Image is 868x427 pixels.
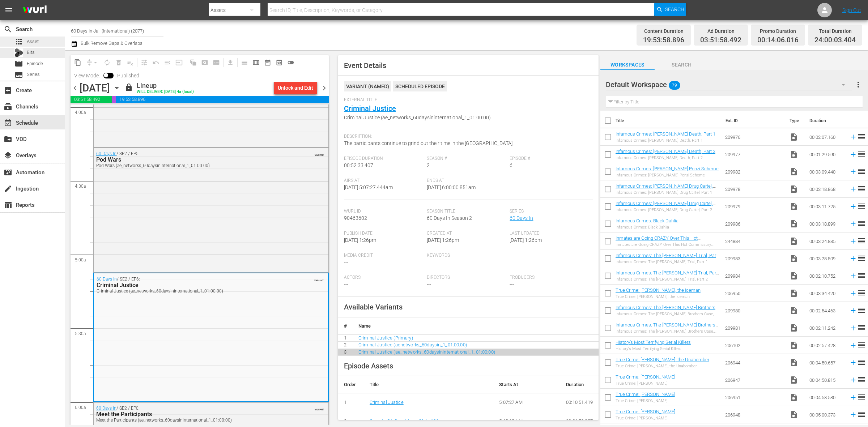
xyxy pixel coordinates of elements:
[842,7,861,13] a: Sign Out
[74,59,81,66] span: content_copy
[849,359,857,367] svg: Add to Schedule
[370,418,439,424] a: Generic QA Countdown Slate 120
[344,209,423,214] span: Wurl Id
[807,128,846,146] td: 00:02:07.160
[722,232,787,250] td: 244884
[722,215,787,232] td: 209986
[721,111,785,131] th: Ext. ID
[849,272,857,280] svg: Add to Schedule
[80,82,110,94] div: [DATE]
[616,173,719,178] div: Infamous Crimes: [PERSON_NAME] Ponzi Scheme
[807,198,846,215] td: 00:03:11.725
[643,26,684,36] div: Content Duration
[96,418,289,423] div: Meet the Participants (ae_networks_60daysininternational_1_01:00:00)
[849,376,857,384] svg: Add to Schedule
[616,392,675,397] a: True Crime: [PERSON_NAME]
[338,376,364,393] th: Order
[807,337,846,354] td: 00:02:57.428
[849,237,857,245] svg: Add to Schedule
[857,271,866,280] span: reorder
[616,357,709,362] a: True Crime: [PERSON_NAME], the Unabomber
[807,406,846,423] td: 00:05:00.373
[814,36,856,44] span: 24:00:03.404
[4,6,13,14] span: menu
[338,393,364,412] td: 1
[14,71,23,79] span: Series
[807,267,846,285] td: 00:02:10.752
[4,184,12,193] span: Ingestion
[427,231,506,236] span: Created At
[616,242,719,247] div: Inmates are Going CRAZY Over This Hot Commissary Commodity
[114,73,143,78] span: Published
[616,287,701,293] a: True Crime: [PERSON_NAME], the Iceman
[510,275,589,281] span: Producers
[4,86,12,95] span: Create
[722,198,787,215] td: 209979
[616,416,675,420] div: True Crime: [PERSON_NAME]
[790,237,798,245] span: Video
[358,349,495,355] a: Criminal Justice (ae_networks_60daysininternational_1_01:00:00)
[616,305,718,316] a: Infamous Crimes: The [PERSON_NAME] Brothers Case, Part 1
[722,267,787,285] td: 209984
[427,215,472,221] span: 60 Days In Season 2
[722,319,787,337] td: 209981
[807,146,846,163] td: 00:01:29.590
[600,60,655,69] span: Workspaces
[344,281,348,287] span: ---
[72,57,84,68] span: Copy Lineup
[790,376,798,384] span: Video
[285,57,297,68] span: 24 hours Lineup View is OFF
[722,389,787,406] td: 206951
[849,393,857,401] svg: Add to Schedule
[616,381,675,386] div: True Crime: [PERSON_NAME]
[510,215,533,221] a: 60 Days In
[273,57,285,68] span: View Backup
[722,337,787,354] td: 206102
[857,254,866,262] span: reorder
[857,184,866,193] span: reorder
[807,389,846,406] td: 00:04:58.580
[27,38,39,45] span: Asset
[606,74,852,95] div: Default Workspace
[722,354,787,371] td: 206944
[616,277,719,282] div: Infamous Crimes: The [PERSON_NAME] Trial, Part 2
[364,376,494,393] th: Title
[807,319,846,337] td: 00:02:11.242
[849,341,857,349] svg: Add to Schedule
[616,260,719,264] div: Infamous Crimes: The [PERSON_NAME] Trial, Part 1
[790,133,798,141] span: Video
[857,375,866,384] span: reorder
[790,393,798,402] span: Video
[116,96,329,103] span: 19:53:58.896
[344,61,386,70] span: Event Details
[616,131,715,137] a: Infamous Crimes: [PERSON_NAME] Death, Part 1
[344,215,367,221] span: 90463602
[27,71,40,78] span: Series
[287,59,294,66] span: toggle_off
[807,371,846,389] td: 00:04:50.815
[807,232,846,250] td: 00:03:24.885
[790,289,798,298] span: Video
[427,281,431,287] span: ---
[4,102,12,111] span: Channels
[510,237,542,243] span: [DATE] 1:26pm
[344,253,423,259] span: Media Credit
[790,341,798,350] span: Video
[722,285,787,302] td: 206950
[344,275,423,281] span: Actors
[71,96,112,103] span: 03:51:58.492
[97,289,288,294] div: Criminal Justice (ae_networks_60daysininternational_1_01:00:00)
[654,3,686,16] button: Search
[655,60,709,69] span: Search
[136,55,150,69] span: Customize Events
[849,150,857,158] svg: Add to Schedule
[103,73,109,78] span: Toggle to switch from Published to Draft view.
[344,134,589,140] span: Description:
[97,277,117,282] a: 60 Days In
[854,80,863,89] span: more_vert
[96,151,116,156] a: 60 Days In
[338,342,353,349] td: 2
[252,59,260,66] span: calendar_view_week_outlined
[616,166,719,171] a: Infamous Crimes: [PERSON_NAME] Ponzi Scheme
[616,201,716,212] a: Infamous Crimes: [PERSON_NAME] Drug Cartel, Part 2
